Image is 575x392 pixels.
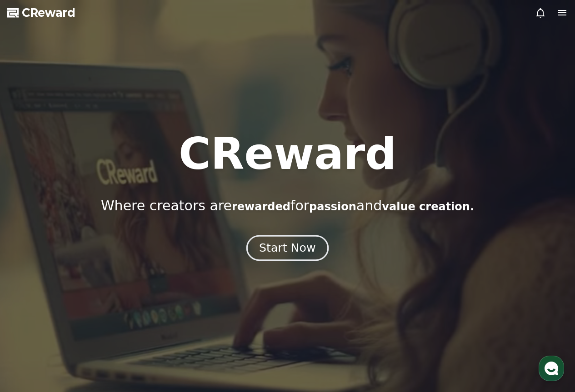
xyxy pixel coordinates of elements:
div: Start Now [259,240,315,256]
button: Start Now [246,235,329,261]
a: Messages [60,288,117,311]
a: CReward [7,5,75,20]
span: value creation. [382,200,474,213]
h1: CReward [179,132,396,176]
a: Home [3,288,60,311]
span: CReward [22,5,75,20]
span: Home [23,302,39,309]
a: Settings [117,288,175,311]
span: rewarded [232,200,290,213]
a: Start Now [248,245,327,253]
p: Where creators are for and [101,198,474,214]
span: Messages [75,302,102,309]
span: passion [309,200,356,213]
span: Settings [135,302,157,309]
